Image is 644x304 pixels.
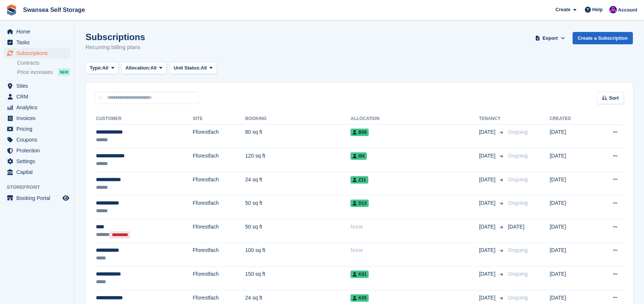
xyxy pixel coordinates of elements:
span: Booking Portal [16,193,61,203]
span: Analytics [16,102,61,113]
span: Ongoing [508,200,528,206]
span: Price increases [17,69,53,76]
th: Created [550,113,592,125]
span: Unit Status: [174,64,201,72]
span: Account [618,6,637,14]
button: Unit Status: All [170,62,217,74]
a: menu [4,156,70,166]
div: None [350,246,479,254]
span: Ongoing [508,177,528,182]
span: Capital [16,167,61,177]
span: Tasks [16,37,61,48]
td: [DATE] [550,219,592,243]
h1: Subscriptions [86,32,145,42]
span: [DATE] [508,224,524,230]
span: Create [555,6,570,13]
span: Protection [16,145,61,156]
a: menu [4,81,70,91]
span: D13 [350,200,369,207]
a: menu [4,48,70,58]
td: 150 sq ft [245,266,350,290]
span: [DATE] [479,128,497,136]
a: Swansea Self Storage [20,4,88,16]
span: Allocation: [125,64,150,72]
td: 50 sq ft [245,195,350,219]
span: B09 [350,129,369,136]
span: Storefront [7,184,74,191]
a: menu [4,113,70,123]
td: Fforestfach [193,172,245,195]
button: Export [534,32,567,44]
a: menu [4,124,70,134]
td: [DATE] [550,266,592,290]
img: Donna Davies [609,6,617,13]
a: menu [4,193,70,203]
span: Coupons [16,135,61,145]
a: menu [4,145,70,156]
span: [DATE] [479,199,497,207]
a: menu [4,102,70,113]
a: Price increases NEW [17,68,70,76]
td: 120 sq ft [245,148,350,172]
td: Fforestfach [193,195,245,219]
span: K01 [350,271,369,278]
td: 50 sq ft [245,219,350,243]
span: [DATE] [479,246,497,254]
button: Allocation: All [121,62,167,74]
a: menu [4,135,70,145]
div: None [350,223,479,231]
span: Settings [16,156,61,166]
td: Fforestfach [193,148,245,172]
a: Preview store [61,194,70,203]
td: [DATE] [550,195,592,219]
div: NEW [58,68,70,76]
td: [DATE] [550,124,592,148]
th: Booking [245,113,350,125]
span: Help [592,6,603,13]
a: menu [4,26,70,37]
span: [DATE] [479,223,497,231]
th: Site [193,113,245,125]
span: Ongoing [508,295,528,301]
span: All [102,64,109,72]
span: Invoices [16,113,61,123]
a: Create a Subscription [573,32,633,44]
td: Fforestfach [193,124,245,148]
span: I04 [350,152,367,160]
a: menu [4,37,70,48]
span: Ongoing [508,271,528,277]
img: stora-icon-8386f47178a22dfd0bd8f6a31ec36ba5ce8667c1dd55bd0f319d3a0aa187defe.svg [6,4,17,16]
span: [DATE] [479,176,497,184]
span: Ongoing [508,129,528,135]
td: [DATE] [550,148,592,172]
th: Allocation [350,113,479,125]
span: Sites [16,81,61,91]
td: Fforestfach [193,243,245,266]
th: Tenancy [479,113,505,125]
span: Home [16,26,61,37]
button: Type: All [86,62,118,74]
p: Recurring billing plans [86,43,145,52]
span: K05 [350,294,369,302]
span: [DATE] [479,270,497,278]
span: CRM [16,91,61,102]
span: Ongoing [508,153,528,159]
span: All [201,64,207,72]
th: Customer [94,113,193,125]
a: menu [4,91,70,102]
span: All [150,64,157,72]
td: 80 sq ft [245,124,350,148]
span: Sort [609,94,619,102]
span: Pricing [16,124,61,134]
span: Z11 [350,176,368,184]
span: Subscriptions [16,48,61,58]
td: Fforestfach [193,266,245,290]
span: [DATE] [479,294,497,302]
td: 24 sq ft [245,172,350,195]
td: 100 sq ft [245,243,350,266]
td: [DATE] [550,172,592,195]
span: Export [542,35,558,42]
a: Contracts [17,59,70,67]
td: [DATE] [550,243,592,266]
td: Fforestfach [193,219,245,243]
